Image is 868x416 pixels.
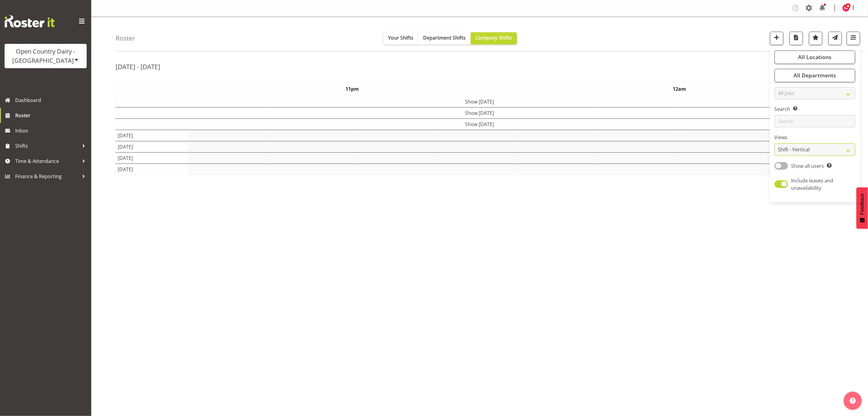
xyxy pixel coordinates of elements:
button: Company Shifts [471,32,517,44]
span: Feedback [859,193,865,215]
img: help-xxl-2.png [850,398,856,404]
button: Highlight an important date within the roster. [809,32,822,45]
span: Finance & Reporting [15,172,79,181]
button: Your Shifts [384,32,418,44]
label: Views [775,134,855,141]
span: Include leaves and unavailability [791,177,834,191]
button: All Locations [775,51,855,64]
button: Download a PDF of the roster according to the set date range. [790,32,803,45]
td: [DATE] [116,164,189,175]
span: Dashboard [15,96,88,105]
div: Open Country Dairy - [GEOGRAPHIC_DATA] [11,47,81,65]
button: Send a list of all shifts for the selected filtered period to all rostered employees. [828,32,842,45]
button: Filter Shifts [847,32,860,45]
span: Inbox [15,126,88,135]
button: Department Shifts [418,32,471,44]
td: [DATE] [116,141,189,152]
button: All Departments [775,69,855,82]
h2: [DATE] - [DATE] [116,63,160,71]
span: Company Shifts [476,34,512,41]
h4: Roster [116,35,135,42]
img: Rosterit website logo [5,15,55,27]
span: All Departments [793,72,836,79]
label: Search [775,105,855,113]
input: Search [775,115,855,127]
button: Feedback - Show survey [856,187,868,229]
img: stacey-allen7479.jpg [842,4,850,12]
td: [DATE] [116,152,189,164]
td: Show [DATE] [116,96,844,108]
span: Department Shifts [423,34,466,41]
th: 11pm [189,82,516,96]
span: Shifts [15,141,79,150]
span: All Locations [798,53,832,61]
button: Add a new shift [770,32,783,45]
td: Show [DATE] [116,107,844,118]
span: Your Shifts [388,34,414,41]
span: Show all users [791,163,824,169]
td: [DATE] [116,130,189,141]
td: Show [DATE] [116,118,844,130]
th: 12am [516,82,844,96]
span: Time & Attendance [15,157,79,166]
span: Roster [15,111,88,120]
